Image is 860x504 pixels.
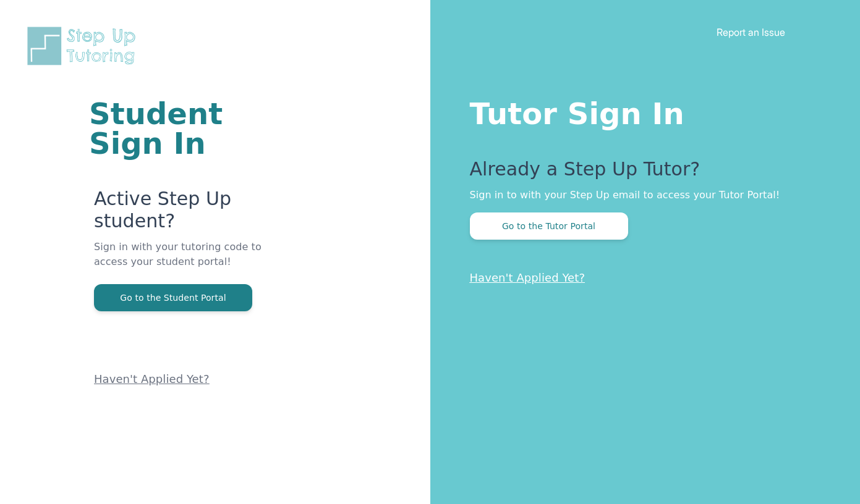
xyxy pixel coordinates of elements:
[94,292,252,303] a: Go to the Student Portal
[89,99,282,158] h1: Student Sign In
[717,26,785,38] a: Report an Issue
[470,94,811,128] h1: Tutor Sign In
[94,372,210,385] a: Haven't Applied Yet?
[470,212,628,240] button: Go to the Tutor Portal
[470,188,811,203] p: Sign in to with your Step Up email to access your Tutor Portal!
[94,240,282,284] p: Sign in with your tutoring code to access your student portal!
[470,220,628,232] a: Go to the Tutor Portal
[470,271,585,284] a: Haven't Applied Yet?
[25,25,143,67] img: Step Up Tutoring horizontal logo
[470,158,811,188] p: Already a Step Up Tutor?
[94,188,282,240] p: Active Step Up student?
[94,284,252,311] button: Go to the Student Portal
